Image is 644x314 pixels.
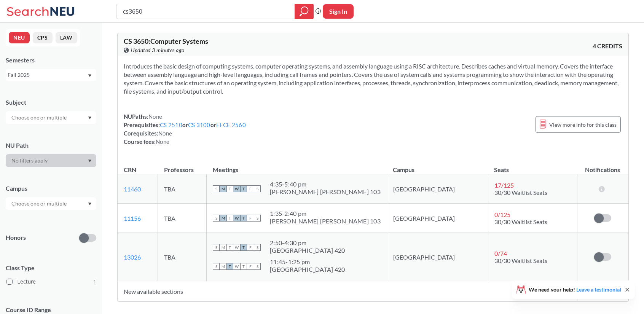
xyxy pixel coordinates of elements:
[213,215,220,222] span: S
[6,111,96,124] div: Dropdown arrow
[158,158,207,174] th: Professors
[593,42,622,50] span: 4 CREDITS
[387,204,488,233] td: [GEOGRAPHIC_DATA]
[158,130,172,137] span: None
[6,69,96,81] div: Fall 2025Dropdown arrow
[6,154,96,167] div: Dropdown arrow
[216,121,246,128] a: EECE 2560
[160,121,182,128] a: CS 2510
[233,185,240,192] span: W
[226,215,233,222] span: T
[494,182,514,189] span: 17 / 125
[494,257,547,264] span: 30/30 Waitlist Seats
[247,263,254,270] span: F
[247,185,254,192] span: F
[220,263,226,270] span: M
[226,263,233,270] span: T
[270,247,345,254] div: [GEOGRAPHIC_DATA] 420
[213,263,220,270] span: S
[93,277,96,286] span: 1
[124,112,246,146] div: NUPaths: Prerequisites: or or Corequisites: Course fees:
[131,46,185,54] span: Updated 3 minutes ago
[323,4,354,19] button: Sign In
[226,185,233,192] span: T
[124,166,136,174] div: CRN
[387,174,488,204] td: [GEOGRAPHIC_DATA]
[247,244,254,251] span: F
[254,244,261,251] span: S
[6,197,96,210] div: Dropdown arrow
[6,98,96,107] div: Subject
[270,258,345,266] div: 11:45 - 1:25 pm
[6,233,26,242] p: Honors
[124,37,208,45] span: CS 3650 : Computer Systems
[254,185,261,192] span: S
[240,185,247,192] span: T
[254,215,261,222] span: S
[226,244,233,251] span: T
[156,138,169,145] span: None
[88,202,92,206] svg: Dropdown arrow
[270,188,381,196] div: [PERSON_NAME] [PERSON_NAME] 103
[220,215,226,222] span: M
[494,189,547,196] span: 30/30 Waitlist Seats
[270,217,381,225] div: [PERSON_NAME] [PERSON_NAME] 103
[254,263,261,270] span: S
[240,244,247,251] span: T
[488,158,577,174] th: Seats
[233,263,240,270] span: W
[387,233,488,281] td: [GEOGRAPHIC_DATA]
[207,158,387,174] th: Meetings
[6,277,96,287] label: Lecture
[240,215,247,222] span: T
[387,158,488,174] th: Campus
[122,5,289,18] input: Class, professor, course number, "phrase"
[118,281,577,301] td: New available sections
[270,180,381,188] div: 4:35 - 5:40 pm
[300,6,309,17] svg: magnifying glass
[270,239,345,247] div: 2:50 - 4:30 pm
[549,120,617,129] span: View more info for this class
[233,215,240,222] span: W
[6,56,96,64] div: Semesters
[9,32,30,43] button: NEU
[88,116,92,120] svg: Dropdown arrow
[124,215,141,222] a: 11156
[220,185,226,192] span: M
[529,287,621,292] span: We need your help!
[124,185,141,193] a: 11460
[124,253,141,261] a: 13026
[158,174,207,204] td: TBA
[270,266,345,273] div: [GEOGRAPHIC_DATA] 420
[8,199,72,208] input: Choose one or multiple
[8,113,72,122] input: Choose one or multiple
[88,74,92,77] svg: Dropdown arrow
[8,71,87,79] div: Fall 2025
[124,62,622,96] section: Introduces the basic design of computing systems, computer operating systems, and assembly langua...
[494,211,510,218] span: 0 / 125
[295,4,314,19] div: magnifying glass
[158,233,207,281] td: TBA
[158,204,207,233] td: TBA
[220,244,226,251] span: M
[240,263,247,270] span: T
[247,215,254,222] span: F
[577,158,628,174] th: Notifications
[213,185,220,192] span: S
[494,250,507,257] span: 0 / 74
[213,244,220,251] span: S
[6,264,96,272] span: Class Type
[270,210,381,217] div: 1:35 - 2:40 pm
[233,244,240,251] span: W
[494,218,547,225] span: 30/30 Waitlist Seats
[148,113,162,120] span: None
[6,141,96,150] div: NU Path
[88,159,92,163] svg: Dropdown arrow
[188,121,210,128] a: CS 3100
[6,184,96,193] div: Campus
[56,32,77,43] button: LAW
[576,286,621,293] a: Leave a testimonial
[33,32,53,43] button: CPS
